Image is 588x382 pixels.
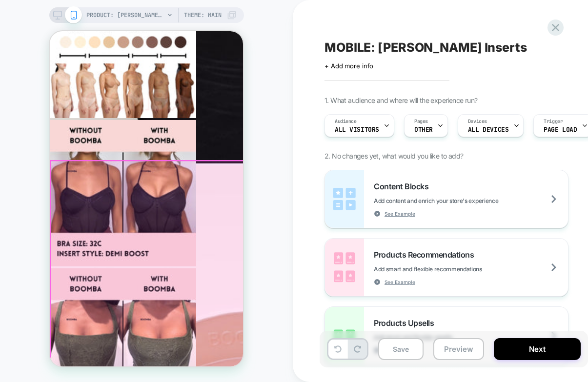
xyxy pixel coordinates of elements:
span: OTHER [414,126,433,133]
span: See Example [385,210,415,217]
span: Trigger [544,118,563,125]
span: PRODUCT: [PERSON_NAME] Inserts [86,7,164,23]
span: Devices [468,118,487,125]
span: 1. What audience and where will the experience run? [324,96,477,104]
span: Content Blocks [374,181,433,191]
span: ALL DEVICES [468,126,508,133]
span: Page Load [544,126,577,133]
span: Products Recommendations [374,250,479,260]
span: Audience [335,118,357,125]
span: Theme: MAIN [184,7,222,23]
button: Save [378,338,424,360]
button: Next [494,338,581,360]
span: Products Upsells [374,318,439,328]
span: Pages [414,118,428,125]
span: Add smart and flexible recommendations [374,265,531,273]
span: 2. No changes yet, what would you like to add? [324,152,463,160]
button: Preview [433,338,484,360]
span: + Add more info [324,62,373,70]
span: All Visitors [335,126,379,133]
span: Add content and enrich your store's experience [374,197,547,204]
span: MOBILE: [PERSON_NAME] Inserts [324,40,527,55]
span: See Example [385,279,415,285]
